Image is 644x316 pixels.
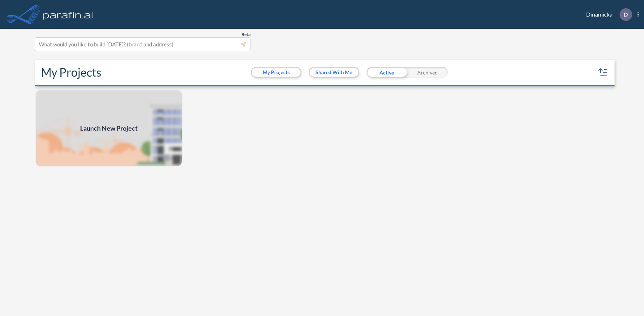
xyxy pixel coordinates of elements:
img: logo [41,7,95,22]
span: Launch New Project [80,123,138,133]
a: Launch New Project [35,89,183,167]
button: sort [597,67,609,78]
div: Dinamicka [575,8,639,21]
h2: My Projects [41,66,101,79]
div: Archived [407,67,448,78]
button: Shared With Me [310,68,358,77]
button: My Projects [252,68,300,77]
div: Active [367,67,407,78]
span: Beta [241,32,250,37]
p: D [624,11,628,18]
img: add [35,89,183,167]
